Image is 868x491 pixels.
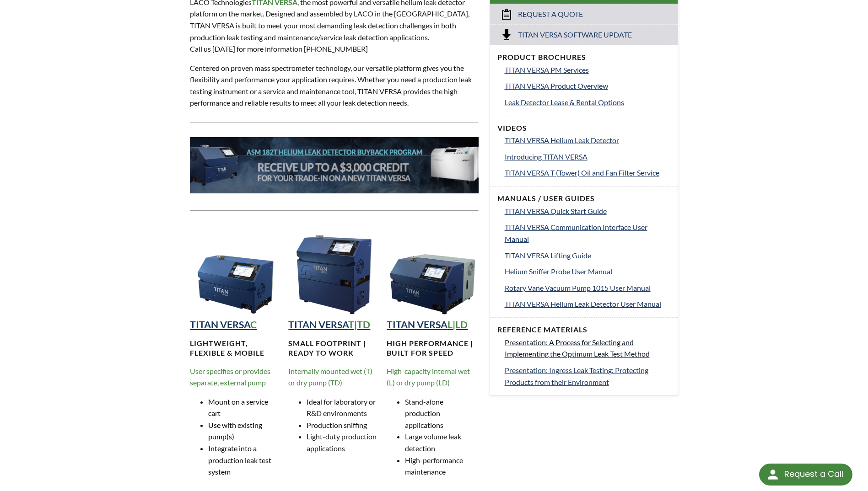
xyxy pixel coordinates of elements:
[505,298,670,310] a: TITAN VERSA Helium Leak Detector User Manual
[490,24,678,45] a: Titan Versa Software Update
[505,81,608,90] span: TITAN VERSA Product Overview
[505,205,670,217] a: TITAN VERSA Quick Start Guide
[505,338,650,358] span: Presentation: A Process for Selecting and Implementing the Optimum Leak Test Method
[505,65,589,74] span: TITAN VERSA PM Services
[405,396,478,431] li: Stand-alone production applications
[190,319,250,331] strong: TITAN VERSA
[190,137,478,193] img: 182T-Banner__LTS_.jpg
[497,325,670,335] h4: Reference Materials
[505,366,648,386] span: Presentation: Ingress Leak Testing: Protecting Products from their Environment
[505,267,612,276] span: Helium Sniffer Probe User Manual
[784,464,843,485] div: Request a Call
[387,319,447,331] strong: TITAN VERSA
[307,396,380,419] li: Ideal for laboratory or R&D environments
[497,123,670,133] h4: Videos
[387,367,470,387] span: High-capacity internal wet (L) or dry pump (LD)
[190,339,281,358] h4: Lightweight, Flexible & MOBILE
[505,80,670,92] a: TITAN VERSA Product Overview
[387,319,468,331] a: TITAN VERSAL|LD
[505,64,670,76] a: TITAN VERSA PM Services
[348,319,370,331] strong: T|TD
[190,62,478,109] p: Centered on proven mass spectrometer technology, our versatile platform gives you the flexibility...
[505,266,670,278] a: Helium Sniffer Probe User Manual
[405,454,478,478] li: High-performance maintenance
[505,223,647,243] span: TITAN VERSA Communication Interface User Manual
[505,299,661,308] span: TITAN VERSA Helium Leak Detector User Manual
[387,225,478,316] img: TITAN VERSA Horizontal Helium Leak Detection Instrument
[497,53,670,62] h4: Product Brochures
[497,194,670,203] h4: Manuals / User Guides
[288,367,372,387] span: Internally mounted wet (T) or dry pump (TD)
[490,4,678,24] a: Request a Quote
[505,336,670,360] a: Presentation: A Process for Selecting and Implementing the Optimum Leak Test Method
[759,464,852,486] div: Request a Call
[505,282,670,294] a: Rotary Vane Vacuum Pump 1015 User Manual
[208,397,268,418] span: Mount on a service cart
[250,319,257,331] strong: C
[288,319,348,331] strong: TITAN VERSA
[505,167,670,179] a: TITAN VERSA T (Tower) Oil and Fan Filter Service
[190,319,257,331] a: TITAN VERSAC
[505,250,670,262] a: TITAN VERSA Lifting Guide
[505,98,624,107] span: Leak Detector Lease & Rental Options
[505,207,607,215] span: TITAN VERSA Quick Start Guide
[447,319,468,331] strong: L|LD
[505,283,651,292] span: Rotary Vane Vacuum Pump 1015 User Manual
[307,419,380,431] li: Production sniffing
[505,134,670,146] a: TITAN VERSA Helium Leak Detector
[505,168,659,177] span: TITAN VERSA T (Tower) Oil and Fan Filter Service
[288,319,370,331] a: TITAN VERSAT|TD
[518,30,632,40] span: Titan Versa Software Update
[766,467,780,482] img: round button
[405,431,478,454] li: Large volume leak detection
[208,421,262,441] span: Use with existing pump(s)
[505,251,591,260] span: TITAN VERSA Lifting Guide
[190,367,270,387] span: User specifies or provides separate, external pump
[505,96,670,108] a: Leak Detector Lease & Rental Options
[505,136,619,144] span: TITAN VERSA Helium Leak Detector
[505,364,670,388] a: Presentation: Ingress Leak Testing: Protecting Products from their Environment
[387,339,478,358] h4: High performance | Built for speed
[190,225,281,316] img: TITAN VERSA Compact Helium Leak Detection Instrument
[288,225,380,316] img: TITAN VERSA Tower Helium Leak Detection Instrument
[505,221,670,245] a: TITAN VERSA Communication Interface User Manual
[307,431,380,454] li: Light-duty production applications
[505,152,588,161] span: Introducing TITAN VERSA
[518,10,583,19] span: Request a Quote
[208,444,271,476] span: Integrate into a production leak test system
[288,339,380,358] h4: Small footprint | Ready to work
[505,151,670,163] a: Introducing TITAN VERSA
